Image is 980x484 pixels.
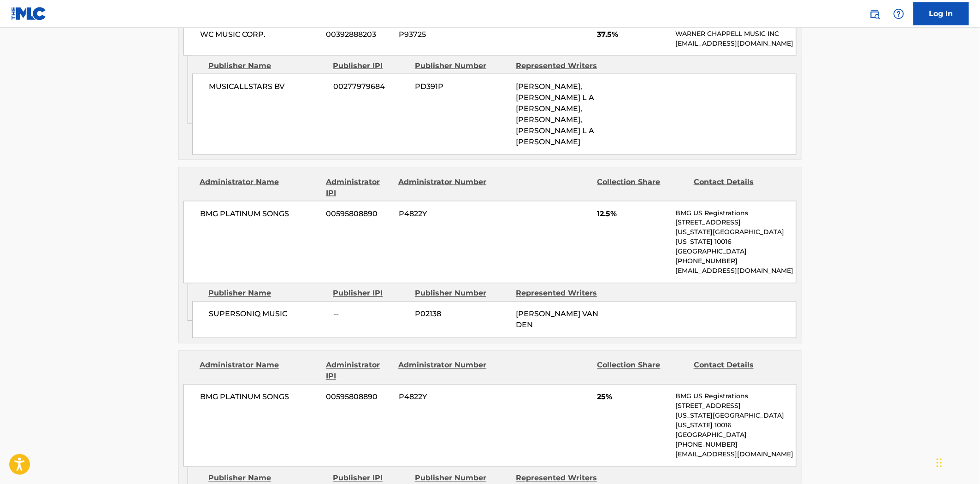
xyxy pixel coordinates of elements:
span: BMG PLATINUM SONGS [200,392,319,403]
a: Public Search [866,5,884,23]
p: WARNER CHAPPELL MUSIC INC [676,29,796,39]
p: [STREET_ADDRESS] [676,401,796,411]
p: [PHONE_NUMBER] [676,440,796,450]
p: [EMAIL_ADDRESS][DOMAIN_NAME] [676,266,796,276]
img: help [893,8,904,19]
div: Publisher IPI [333,473,408,484]
div: Publisher IPI [333,60,408,71]
span: WC MUSIC CORP. [200,29,319,40]
p: [GEOGRAPHIC_DATA] [676,431,796,440]
span: BMG PLATINUM SONGS [200,208,319,219]
div: Collection Share [597,360,687,382]
div: Publisher Name [208,288,326,299]
span: P93725 [399,29,488,40]
span: 00392888203 [326,29,392,40]
span: 12.5% [597,208,669,219]
div: Collection Share [597,177,687,199]
p: [US_STATE][GEOGRAPHIC_DATA][US_STATE] 10016 [676,411,796,431]
div: Administrator Number [398,177,488,199]
span: -- [333,309,408,320]
span: 37.5% [597,29,669,40]
div: Publisher Name [208,60,326,71]
div: Contact Details [694,177,783,199]
span: 00595808890 [326,208,392,219]
span: [PERSON_NAME], [PERSON_NAME] L A [PERSON_NAME], [PERSON_NAME], [PERSON_NAME] L A [PERSON_NAME] [516,82,594,146]
div: Publisher Name [208,473,326,484]
p: [EMAIL_ADDRESS][DOMAIN_NAME] [676,450,796,460]
p: [GEOGRAPHIC_DATA] [676,247,796,257]
img: MLC Logo [11,7,47,20]
span: P4822Y [399,208,488,219]
span: 00277979684 [333,81,408,92]
div: Administrator Name [200,360,319,382]
div: Publisher IPI [333,288,408,299]
span: 00595808890 [326,392,392,403]
img: search [869,8,880,19]
div: Drag [937,449,942,477]
p: BMG US Registrations [676,208,796,218]
div: Administrator IPI [326,177,391,199]
div: Publisher Number [415,473,509,484]
div: Represented Writers [516,60,610,71]
span: 25% [597,392,669,403]
iframe: Chat Widget [934,440,980,484]
p: [STREET_ADDRESS] [676,218,796,228]
div: Help [890,5,908,23]
span: MUSICALLSTARS BV [209,81,326,92]
p: [US_STATE][GEOGRAPHIC_DATA][US_STATE] 10016 [676,228,796,247]
span: PD391P [415,81,509,92]
div: Administrator Number [398,360,488,382]
div: Represented Writers [516,288,610,299]
span: SUPERSONIQ MUSIC [209,309,326,320]
p: [PHONE_NUMBER] [676,257,796,266]
div: Publisher Number [415,288,509,299]
span: P4822Y [399,392,488,403]
div: Administrator IPI [326,360,391,382]
a: Log In [914,2,969,25]
div: Represented Writers [516,473,610,484]
p: BMG US Registrations [676,392,796,401]
div: Administrator Name [200,177,319,199]
div: Publisher Number [415,60,509,71]
span: [PERSON_NAME] VAN DEN [516,310,598,330]
span: P02138 [415,309,509,320]
p: [EMAIL_ADDRESS][DOMAIN_NAME] [676,39,796,48]
div: Contact Details [694,360,783,382]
